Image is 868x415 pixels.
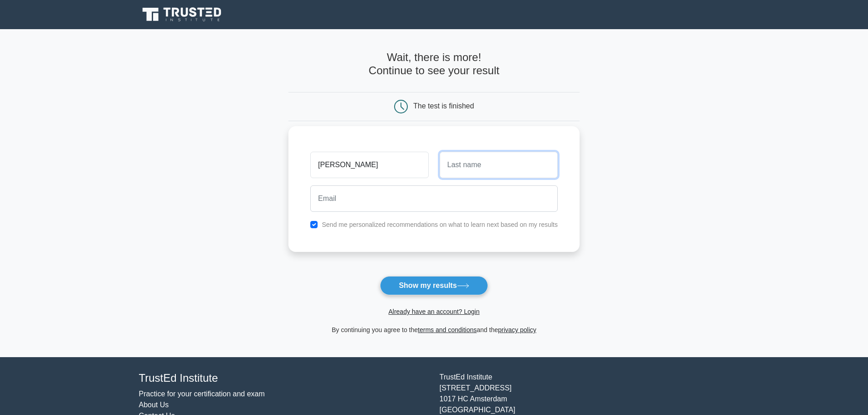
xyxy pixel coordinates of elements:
[413,102,474,110] div: The test is finished
[322,221,558,228] label: Send me personalized recommendations on what to learn next based on my results
[388,308,479,315] a: Already have an account? Login
[139,401,169,409] a: About Us
[440,152,558,178] input: Last name
[380,276,488,295] button: Show my results
[139,372,429,385] h4: TrustEd Institute
[310,152,428,178] input: First name
[139,390,265,398] a: Practice for your certification and exam
[283,324,585,335] div: By continuing you agree to the and the
[310,185,558,212] input: Email
[418,326,477,333] a: terms and conditions
[288,51,580,77] h4: Wait, there is more! Continue to see your result
[498,326,536,333] a: privacy policy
